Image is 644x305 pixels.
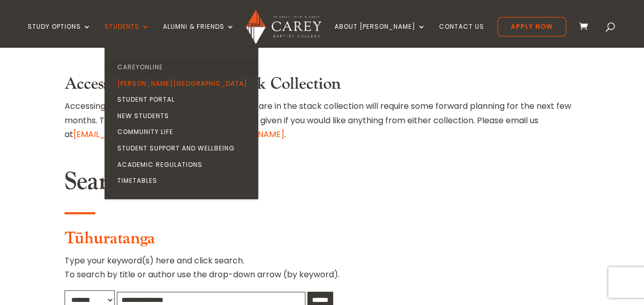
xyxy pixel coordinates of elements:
a: Student Support and Wellbeing [107,140,261,157]
p: Accessing the archives collection or books that are in the stack collection will require some for... [65,99,580,141]
a: Students [105,23,150,47]
a: Study Options [28,23,91,47]
h3: Accessing Archives and Stack Collection [65,74,580,99]
a: Contact Us [439,23,484,47]
h3: Tūhuratanga [65,229,580,254]
a: Student Portal [107,91,261,108]
a: Community Life [107,124,261,140]
a: [EMAIL_ADDRESS][PERSON_NAME][DOMAIN_NAME] [73,128,284,140]
img: Carey Baptist College [246,10,321,44]
a: About [PERSON_NAME] [335,23,426,47]
a: CareyOnline [107,59,261,75]
a: Timetables [107,173,261,189]
a: Apply Now [497,17,566,36]
h2: Search the library [65,167,580,202]
a: Academic Regulations [107,157,261,173]
a: [PERSON_NAME][GEOGRAPHIC_DATA] [107,75,261,92]
a: Alumni & Friends [163,23,235,47]
a: New Students [107,108,261,124]
p: Type your keyword(s) here and click search. To search by title or author use the drop-down arrow ... [65,254,580,290]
